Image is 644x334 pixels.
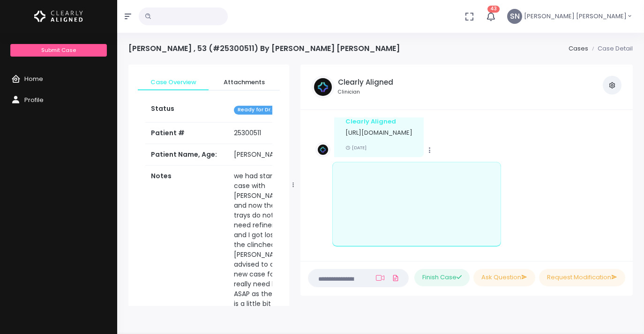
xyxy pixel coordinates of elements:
div: scrollable content [128,65,289,306]
div: Clearly Aligned [345,117,412,126]
span: Ready for Dr. Review [234,106,295,115]
a: Submit Case [10,44,106,57]
th: Patient # [145,122,228,144]
span: [PERSON_NAME] [PERSON_NAME] [524,12,627,21]
span: SN [507,9,522,24]
h5: Clearly Aligned [338,78,393,87]
th: Status [145,98,228,122]
div: scrollable content [308,117,625,253]
button: Finish Case [414,269,470,286]
th: Patient Name, Age: [145,144,228,166]
td: [PERSON_NAME] , 53 [228,144,305,166]
span: Home [24,74,43,83]
span: 43 [487,6,500,13]
span: Case Overview [145,78,201,87]
th: Notes [145,166,228,325]
a: Add Loom Video [374,274,386,282]
h4: [PERSON_NAME] , 53 (#25300511) By [PERSON_NAME] [PERSON_NAME] [128,44,400,53]
small: Clinician [338,88,393,96]
small: [DATE] [345,145,367,151]
a: Cases [569,44,588,53]
button: Request Modification [539,269,625,286]
span: Attachments [216,78,272,87]
td: 25300511 [228,123,305,144]
a: Add Files [390,269,401,286]
button: Ask Question [473,269,535,286]
td: we had started the case with [PERSON_NAME] and now the upper trays do not fit and need refinement... [228,166,305,325]
li: Case Detail [588,44,633,53]
p: [URL][DOMAIN_NAME] [345,128,412,138]
span: Profile [24,95,44,104]
span: Submit Case [41,46,76,54]
img: Logo Horizontal [34,7,83,26]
